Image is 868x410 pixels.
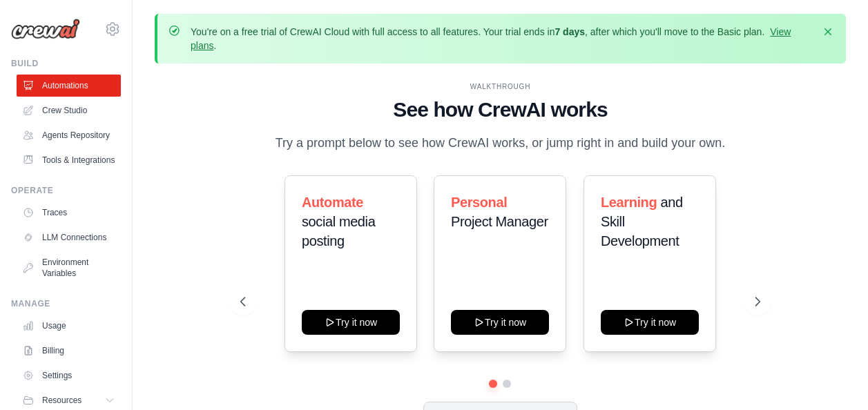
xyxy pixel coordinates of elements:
a: Automations [17,75,121,97]
div: Operate [11,185,121,196]
span: social media posting [302,214,375,248]
span: Personal [451,195,507,210]
div: Build [11,58,121,69]
span: and Skill Development [601,195,683,248]
a: Crew Studio [17,99,121,121]
span: Resources [42,395,81,406]
a: Usage [17,315,121,337]
img: Logo [11,19,80,39]
a: LLM Connections [17,226,121,248]
a: Agents Repository [17,124,121,146]
strong: 7 days [554,26,585,37]
div: Manage [11,298,121,309]
a: Settings [17,364,121,387]
button: Try it now [451,310,549,335]
span: Learning [601,195,657,210]
h1: See how CrewAI works [240,97,760,122]
div: WALKTHROUGH [240,81,760,92]
p: You're on a free trial of CrewAI Cloud with full access to all features. Your trial ends in , aft... [191,25,813,52]
button: Try it now [302,310,400,335]
a: Tools & Integrations [17,149,121,171]
span: Project Manager [451,214,548,229]
a: Billing [17,340,121,362]
p: Try a prompt below to see how CrewAI works, or jump right in and build your own. [268,133,732,153]
a: Environment Variables [17,251,121,284]
a: Traces [17,202,121,224]
button: Try it now [601,310,699,335]
span: Automate [302,195,363,210]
